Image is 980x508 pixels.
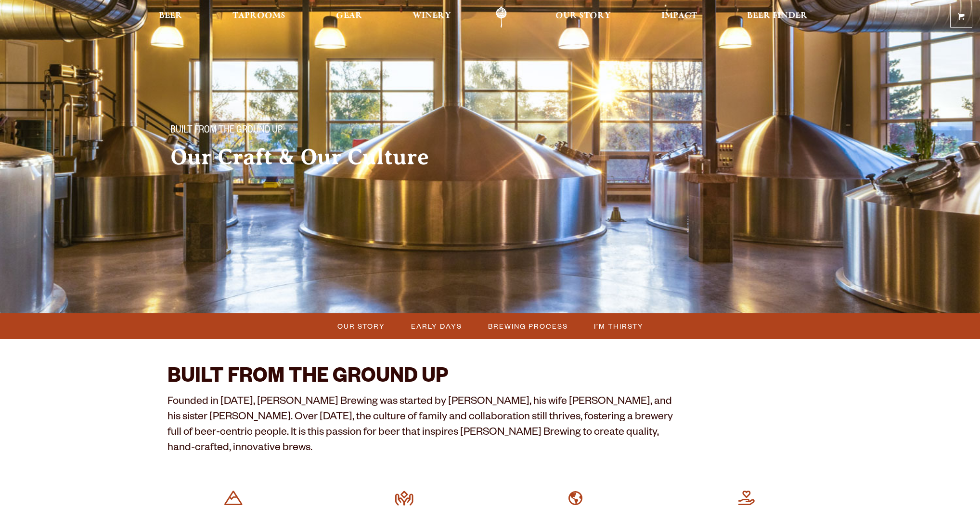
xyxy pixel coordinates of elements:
[411,319,462,333] span: Early Days
[406,6,457,28] a: Winery
[555,12,611,20] span: Our Story
[747,12,808,20] span: Beer Finder
[159,12,182,20] span: Beer
[588,319,648,333] a: I’m Thirsty
[330,6,369,28] a: Gear
[483,6,519,28] a: Odell Home
[655,6,703,28] a: Impact
[549,6,617,28] a: Our Story
[168,367,676,390] h2: BUILT FROM THE GROUND UP
[168,395,676,457] p: Founded in [DATE], [PERSON_NAME] Brewing was started by [PERSON_NAME], his wife [PERSON_NAME], an...
[594,319,644,333] span: I’m Thirsty
[337,319,385,333] span: Our Story
[332,319,390,333] a: Our Story
[482,319,573,333] a: Brewing Process
[741,6,814,28] a: Beer Finder
[170,125,283,137] span: Built From The Ground Up
[661,12,697,20] span: Impact
[232,12,285,20] span: Taprooms
[405,319,467,333] a: Early Days
[413,12,451,20] span: Winery
[336,12,362,20] span: Gear
[170,145,471,169] h2: Our Craft & Our Culture
[153,6,189,28] a: Beer
[226,6,292,28] a: Taprooms
[488,319,568,333] span: Brewing Process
